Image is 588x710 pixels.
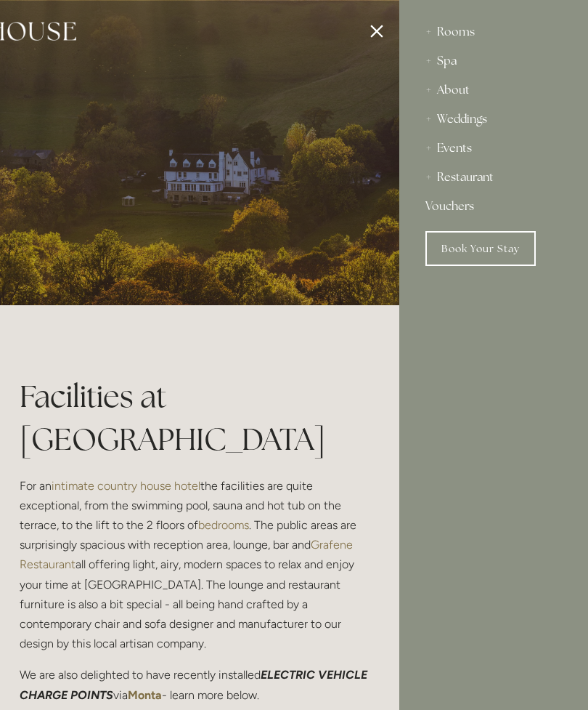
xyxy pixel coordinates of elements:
div: Rooms [425,17,562,47]
div: Spa [425,47,562,76]
a: Book Your Stay [425,231,536,266]
div: About [425,76,562,105]
div: Weddings [425,105,562,134]
div: Events [425,134,562,163]
div: Restaurant [425,163,562,192]
a: Vouchers [425,192,562,221]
